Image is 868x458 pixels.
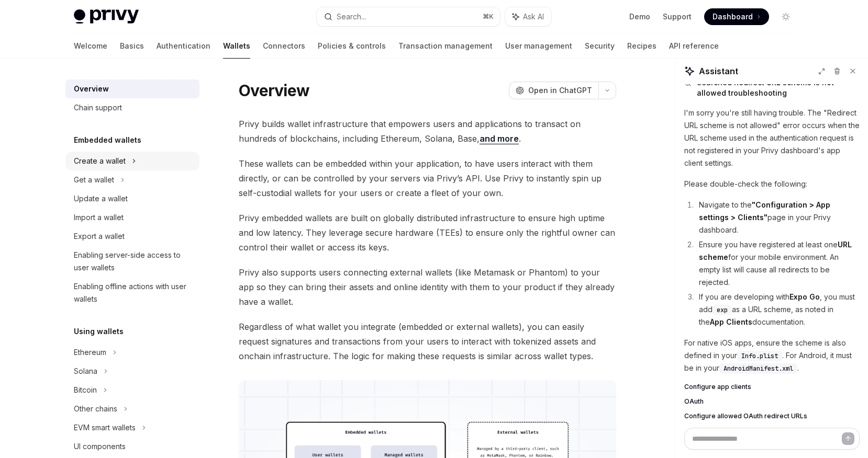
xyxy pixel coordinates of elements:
[509,82,598,99] button: Open in ChatGPT
[74,346,106,359] div: Ethereum
[505,33,572,59] a: User management
[842,432,854,445] button: Send message
[74,211,124,224] div: Import a wallet
[74,9,139,24] img: light logo
[684,383,751,391] span: Configure app clients
[710,317,752,326] strong: App Clients
[696,199,860,236] li: Navigate to the page in your Privy dashboard.
[239,265,616,309] span: Privy also supports users connecting external wallets (like Metamask or Phantom) to your app so t...
[684,397,704,406] span: OAuth
[65,246,199,277] a: Enabling server-side access to user wallets
[74,325,124,338] h5: Using wallets
[777,8,794,25] button: Toggle dark mode
[523,12,544,22] span: Ask AI
[528,85,592,96] span: Open in ChatGPT
[74,440,126,453] div: UI components
[337,10,366,23] div: Search...
[696,238,860,289] li: Ensure you have registered at least one for your mobile environment. An empty list will cause all...
[74,101,122,114] div: Chain support
[65,437,199,456] a: UI components
[669,33,719,59] a: API reference
[239,81,309,100] h1: Overview
[74,384,97,396] div: Bitcoin
[239,211,616,255] span: Privy embedded wallets are built on globally distributed infrastructure to ensure high uptime and...
[263,33,305,59] a: Connectors
[157,33,210,59] a: Authentication
[239,319,616,363] span: Regardless of what wallet you integrate (embedded or external wallets), you can easily request si...
[684,77,860,98] button: Searched Redirect URL scheme is not allowed troubleshooting
[398,33,493,59] a: Transaction management
[684,412,860,420] a: Configure allowed OAuth redirect URLs
[480,133,519,144] a: and more
[74,230,125,243] div: Export a wallet
[74,403,117,415] div: Other chains
[74,83,109,95] div: Overview
[483,13,494,21] span: ⌘ K
[699,65,738,77] span: Assistant
[74,192,128,205] div: Update a wallet
[65,208,199,227] a: Import a wallet
[713,12,753,22] span: Dashboard
[629,12,650,22] a: Demo
[74,33,107,59] a: Welcome
[663,12,692,22] a: Support
[741,352,778,360] span: Info.plist
[317,7,500,26] button: Search...⌘K
[585,33,615,59] a: Security
[724,364,793,373] span: AndroidManifest.xml
[65,189,199,208] a: Update a wallet
[223,33,250,59] a: Wallets
[74,365,97,377] div: Solana
[74,134,141,146] h5: Embedded wallets
[74,155,126,167] div: Create a wallet
[697,77,860,98] span: Searched Redirect URL scheme is not allowed troubleshooting
[65,227,199,246] a: Export a wallet
[699,240,852,261] strong: URL scheme
[65,79,199,98] a: Overview
[74,280,193,305] div: Enabling offline actions with user wallets
[696,291,860,328] li: If you are developing with , you must add as a URL scheme, as noted in the documentation.
[717,306,728,314] span: exp
[627,33,656,59] a: Recipes
[789,292,820,301] strong: Expo Go
[505,7,551,26] button: Ask AI
[684,337,860,374] p: For native iOS apps, ensure the scheme is also defined in your . For Android, it must be in your .
[74,174,114,186] div: Get a wallet
[120,33,144,59] a: Basics
[74,249,193,274] div: Enabling server-side access to user wallets
[684,412,807,420] span: Configure allowed OAuth redirect URLs
[65,98,199,117] a: Chain support
[684,383,860,391] a: Configure app clients
[704,8,769,25] a: Dashboard
[74,421,136,434] div: EVM smart wallets
[684,107,860,169] p: I'm sorry you're still having trouble. The "Redirect URL scheme is not allowed" error occurs when...
[684,178,860,190] p: Please double-check the following:
[239,156,616,200] span: These wallets can be embedded within your application, to have users interact with them directly,...
[239,117,616,146] span: Privy builds wallet infrastructure that empowers users and applications to transact on hundreds o...
[65,277,199,308] a: Enabling offline actions with user wallets
[699,200,830,222] strong: "Configuration > App settings > Clients"
[684,397,860,406] a: OAuth
[318,33,386,59] a: Policies & controls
